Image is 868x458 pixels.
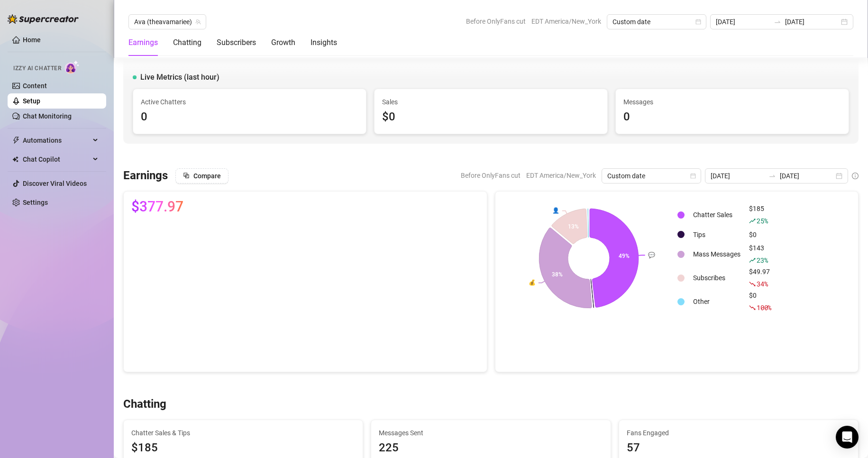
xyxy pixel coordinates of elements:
[13,64,61,73] span: Izzy AI Chatter
[379,439,603,457] div: 225
[627,439,850,457] div: 57
[627,428,850,438] span: Fans Engaged
[757,303,771,312] span: 100 %
[774,18,781,26] span: swap-right
[128,37,158,48] div: Earnings
[193,172,221,180] span: Compare
[528,279,535,286] text: 💰
[183,172,190,179] span: block
[311,37,337,48] div: Insights
[379,428,603,438] span: Messages Sent
[8,14,79,24] img: logo-BBDzfeDw.svg
[689,203,744,226] td: Chatter Sales
[774,18,781,26] span: to
[271,37,295,48] div: Growth
[689,227,744,242] td: Tips
[382,108,600,126] div: $0
[749,266,771,289] div: $49.97
[689,266,744,289] td: Subscribes
[12,156,18,163] img: Chat Copilot
[12,137,20,144] span: thunderbolt
[131,439,355,457] span: $185
[607,169,695,183] span: Custom date
[749,281,756,287] span: fall
[531,14,601,28] span: EDT America/New_York
[123,397,166,412] h3: Chatting
[173,37,201,48] div: Chatting
[757,279,767,288] span: 34 %
[131,199,183,214] span: $377.97
[23,180,87,187] a: Discover Viral Videos
[140,72,219,83] span: Live Metrics (last hour)
[623,97,841,107] span: Messages
[690,173,696,179] span: calendar
[195,19,201,25] span: team
[23,97,40,105] a: Setup
[757,256,767,265] span: 23 %
[623,108,841,126] div: 0
[131,428,355,438] span: Chatter Sales & Tips
[836,426,859,449] div: Open Intercom Messenger
[749,243,771,266] div: $143
[689,243,744,266] td: Mass Messages
[749,229,771,240] div: $0
[749,218,756,224] span: rise
[23,133,90,148] span: Automations
[65,60,80,74] img: AI Chatter
[768,172,776,180] span: swap-right
[749,203,771,226] div: $185
[716,17,770,27] input: Start date
[552,207,559,214] text: 👤
[123,168,168,183] h3: Earnings
[141,97,358,107] span: Active Chatters
[382,97,600,107] span: Sales
[23,112,72,120] a: Chat Monitoring
[768,172,776,180] span: to
[466,14,526,28] span: Before OnlyFans cut
[134,15,201,29] span: Ava (theavamariee)
[648,251,655,258] text: 💬
[749,290,771,313] div: $0
[695,19,701,25] span: calendar
[141,108,358,126] div: 0
[526,168,596,183] span: EDT America/New_York
[23,36,41,44] a: Home
[780,171,834,181] input: End date
[217,37,256,48] div: Subscribers
[749,304,756,311] span: fall
[852,173,859,179] span: info-circle
[689,290,744,313] td: Other
[785,17,839,27] input: End date
[175,168,228,183] button: Compare
[757,216,767,225] span: 25 %
[749,257,756,264] span: rise
[23,152,90,167] span: Chat Copilot
[23,199,48,206] a: Settings
[612,15,701,29] span: Custom date
[461,168,521,183] span: Before OnlyFans cut
[711,171,765,181] input: Start date
[23,82,47,90] a: Content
